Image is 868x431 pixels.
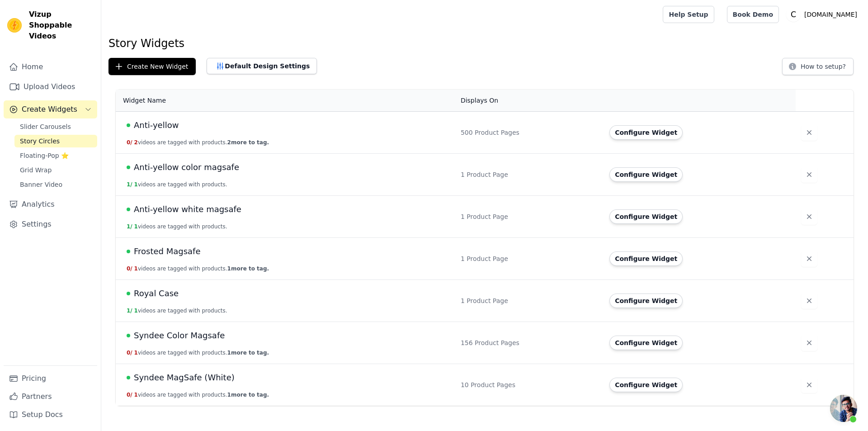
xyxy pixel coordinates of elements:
[134,161,239,174] span: Anti-yellow color magsafe
[116,90,455,112] th: Widget Name
[108,58,196,75] button: Create New Widget
[108,36,861,51] h1: Story Widgets
[7,18,22,33] img: Vizup
[609,294,683,308] button: Configure Widget
[134,287,179,300] span: Royal Case
[134,245,201,258] span: Frosted Magsafe
[461,212,599,221] div: 1 Product Page
[127,223,227,230] button: 1/ 1videos are tagged with products.
[663,6,714,23] a: Help Setup
[801,208,817,225] button: Delete widget
[609,125,683,140] button: Configure Widget
[461,296,599,305] div: 1 Product Page
[20,122,71,131] span: Slider Carousels
[127,349,269,356] button: 0/ 1videos are tagged with products.1more to tag.
[127,208,130,211] span: Live Published
[227,139,269,146] span: 2 more to tag.
[782,64,854,73] a: How to setup?
[127,334,130,337] span: Live Published
[127,307,227,314] button: 1/ 1videos are tagged with products.
[4,195,97,213] a: Analytics
[801,293,817,309] button: Delete widget
[4,58,97,76] a: Home
[801,166,817,183] button: Delete widget
[4,369,97,388] a: Pricing
[609,251,683,266] button: Configure Widget
[134,181,138,188] span: 1
[782,58,854,75] button: How to setup?
[801,6,861,23] p: [DOMAIN_NAME]
[227,392,269,398] span: 1 more to tag.
[461,170,599,179] div: 1 Product Page
[801,377,817,393] button: Delete widget
[134,308,138,314] span: 1
[801,124,817,141] button: Delete widget
[461,380,599,389] div: 10 Product Pages
[134,119,179,132] span: Anti-yellow
[134,350,138,356] span: 1
[20,180,62,189] span: Banner Video
[127,250,130,253] span: Live Published
[791,10,796,19] text: C
[20,166,52,175] span: Grid Wrap
[4,215,97,233] a: Settings
[134,329,225,342] span: Syndee Color Magsafe
[134,203,241,216] span: Anti-yellow white magsafe
[609,209,683,224] button: Configure Widget
[127,376,130,379] span: Live Published
[134,265,138,272] span: 1
[4,406,97,424] a: Setup Docs
[127,223,132,230] span: 1 /
[14,120,97,133] a: Slider Carousels
[207,58,317,74] button: Default Design Settings
[127,391,269,398] button: 0/ 1videos are tagged with products.1more to tag.
[29,9,94,42] span: Vizup Shoppable Videos
[4,388,97,406] a: Partners
[127,181,132,188] span: 1 /
[461,254,599,263] div: 1 Product Page
[801,251,817,267] button: Delete widget
[14,149,97,162] a: Floating-Pop ⭐
[20,137,60,146] span: Story Circles
[455,90,604,112] th: Displays On
[127,350,132,356] span: 0 /
[127,166,130,169] span: Live Published
[127,265,132,272] span: 0 /
[4,100,97,118] button: Create Widgets
[127,123,130,127] span: Live Published
[127,139,132,146] span: 0 /
[14,135,97,147] a: Story Circles
[127,392,132,398] span: 0 /
[134,371,235,384] span: Syndee MagSafe (White)
[14,178,97,191] a: Banner Video
[801,335,817,351] button: Delete widget
[127,139,269,146] button: 0/ 2videos are tagged with products.2more to tag.
[727,6,779,23] a: Book Demo
[830,395,857,422] div: Open chat
[461,338,599,347] div: 156 Product Pages
[20,151,69,160] span: Floating-Pop ⭐
[14,164,97,176] a: Grid Wrap
[127,265,269,272] button: 0/ 1videos are tagged with products.1more to tag.
[134,223,138,230] span: 1
[127,292,130,295] span: Live Published
[609,378,683,392] button: Configure Widget
[227,350,269,356] span: 1 more to tag.
[134,392,138,398] span: 1
[127,308,132,314] span: 1 /
[786,6,861,23] button: C [DOMAIN_NAME]
[134,139,138,146] span: 2
[609,336,683,350] button: Configure Widget
[461,128,599,137] div: 500 Product Pages
[127,181,227,188] button: 1/ 1videos are tagged with products.
[4,78,97,96] a: Upload Videos
[609,167,683,182] button: Configure Widget
[22,104,77,115] span: Create Widgets
[227,265,269,272] span: 1 more to tag.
